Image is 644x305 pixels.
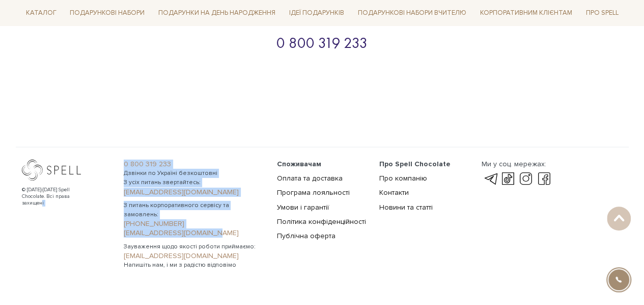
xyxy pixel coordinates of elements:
[379,174,427,183] a: Про компанію
[517,173,535,185] a: instagram
[22,187,91,207] div: © [DATE]-[DATE] Spell Chocolate. Всі права захищені
[124,251,265,261] a: [EMAIL_ADDRESS][DOMAIN_NAME]
[124,228,265,238] a: [EMAIL_ADDRESS][DOMAIN_NAME]
[124,261,265,270] span: Напишіть нам, і ми з радістю відповімо
[277,160,321,168] span: Споживачам
[581,5,622,21] a: Про Spell
[476,5,576,21] a: Корпоративним клієнтам
[66,5,149,21] a: Подарункові набори
[277,232,335,240] a: Публічна оферта
[379,160,451,168] span: Про Spell Chocolate
[277,203,329,212] a: Умови і гарантії
[154,5,279,21] a: Подарунки на День народження
[124,201,265,219] span: З питань корпоративного сервісу та замовлень:
[124,242,265,251] span: Зауваження щодо якості роботи приймаємо:
[379,203,433,212] a: Новини та статті
[124,188,265,197] a: [EMAIL_ADDRESS][DOMAIN_NAME]
[124,160,265,169] a: 0 800 319 233
[277,217,366,226] a: Політика конфіденційності
[277,188,350,197] a: Програма лояльності
[354,4,470,21] a: Подарункові набори Вчителю
[481,160,552,169] div: Ми у соц. мережах:
[277,174,343,183] a: Оплата та доставка
[124,178,265,187] span: З усіх питань звертайтесь:
[124,169,265,178] span: Дзвінки по Україні безкоштовні
[481,173,498,185] a: telegram
[379,188,409,197] a: Контакти
[536,173,553,185] a: facebook
[22,5,61,21] a: Каталог
[276,33,368,53] a: 0 800 319 233
[285,5,348,21] a: Ідеї подарунків
[499,173,517,185] a: tik-tok
[124,219,265,228] a: [PHONE_NUMBER]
